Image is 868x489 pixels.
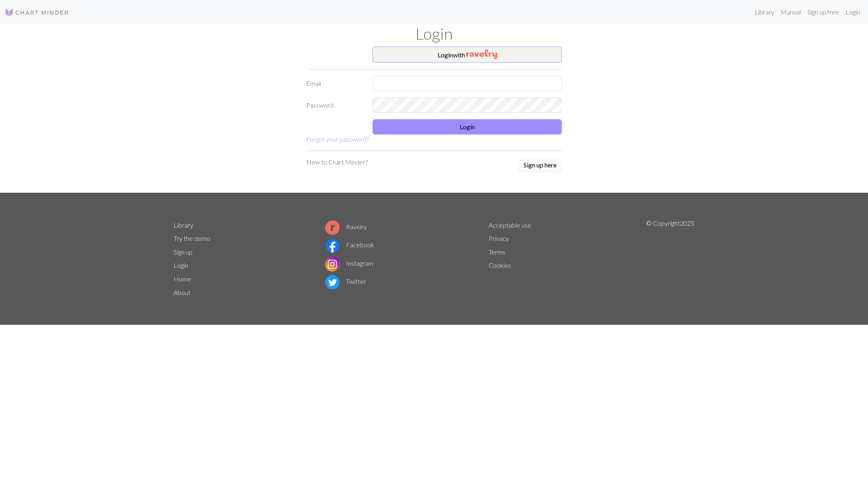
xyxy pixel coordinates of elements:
[778,4,804,20] a: Manual
[174,234,210,242] a: Try the demo
[174,248,192,256] a: Sign up
[301,98,368,113] label: Password
[174,275,191,283] a: Home
[489,248,506,256] a: Terms
[489,234,509,242] a: Privacy
[489,261,511,269] a: Cookies
[325,223,367,230] a: Ravelry
[325,259,373,267] a: Instagram
[306,135,369,143] a: Forgot your password?
[325,238,340,253] img: Facebook logo
[518,157,562,173] a: Sign up here
[518,157,562,173] button: Sign up here
[373,119,562,134] button: Login
[804,4,842,20] a: Sign up free
[325,277,366,285] a: Twitter
[466,49,497,59] img: Ravelry
[174,221,193,229] a: Library
[5,8,69,17] img: Logo
[169,24,699,43] h1: Login
[325,257,340,271] img: Instagram logo
[373,47,562,63] button: Loginwith
[489,221,531,229] a: Acceptable use
[325,275,340,289] img: Twitter logo
[325,241,374,249] a: Facebook
[751,4,778,20] a: Library
[842,4,863,20] a: Login
[306,157,368,167] p: New to Chart Minder?
[301,76,368,91] label: Email
[325,220,340,235] img: Ravelry logo
[174,289,190,296] a: About
[646,218,694,300] p: © Copyright 2025
[174,261,188,269] a: Login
